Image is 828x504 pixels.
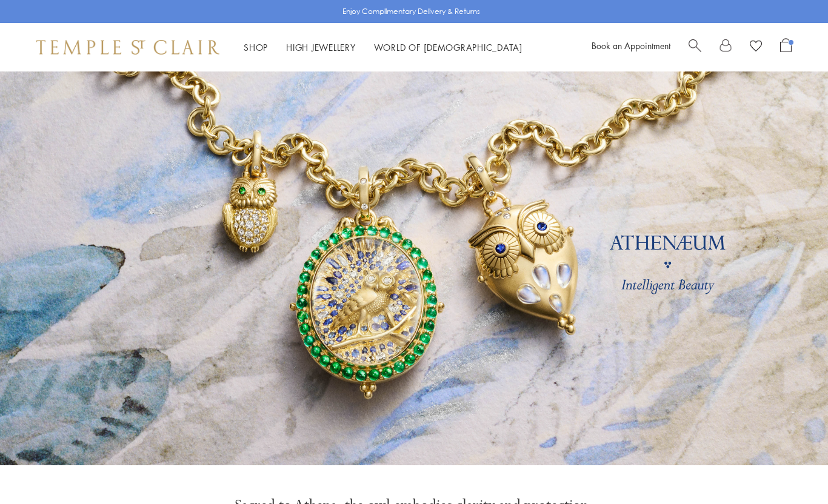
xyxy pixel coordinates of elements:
iframe: Gorgias live chat messenger [767,447,816,492]
p: Enjoy Complimentary Delivery & Returns [342,5,480,18]
img: Temple St. Clair [36,40,219,55]
a: ShopShop [244,41,268,53]
a: World of [DEMOGRAPHIC_DATA]World of [DEMOGRAPHIC_DATA] [374,41,523,53]
a: Open Shopping Bag [780,38,792,56]
nav: Main navigation [244,40,523,55]
a: High JewelleryHigh Jewellery [286,41,356,53]
a: View Wishlist [750,38,762,56]
a: Search [689,38,701,56]
a: Book an Appointment [592,39,670,51]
